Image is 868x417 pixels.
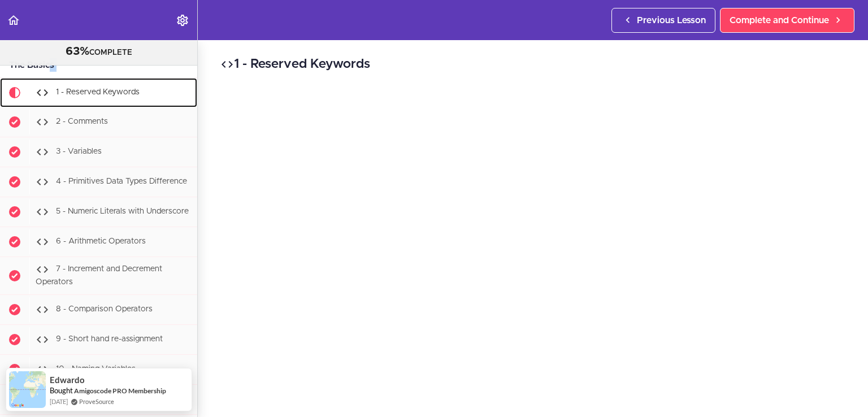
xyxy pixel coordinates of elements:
[14,45,183,59] div: COMPLETE
[220,55,845,74] h2: 1 - Reserved Keywords
[56,305,153,313] span: 8 - Comparison Operators
[56,89,140,97] span: 1 - Reserved Keywords
[56,365,136,373] span: 10 - Naming Variables
[36,266,162,286] span: 7 - Increment and Decrement Operators
[9,371,46,408] img: provesource social proof notification image
[7,14,20,27] svg: Back to course curriculum
[611,8,715,33] a: Previous Lesson
[56,148,102,156] span: 3 - Variables
[50,375,85,385] span: Edwardo
[56,335,163,343] span: 9 - Short hand re-assignment
[730,14,829,27] span: Complete and Continue
[176,14,189,27] svg: Settings Menu
[50,386,73,395] span: Bought
[56,208,189,216] span: 5 - Numeric Literals with Underscore
[66,46,89,57] span: 63%
[74,386,166,395] a: Amigoscode PRO Membership
[637,14,706,27] span: Previous Lesson
[79,397,114,406] a: ProveSource
[56,238,146,246] span: 6 - Arithmetic Operators
[50,397,68,406] span: [DATE]
[720,8,854,33] a: Complete and Continue
[56,178,187,186] span: 4 - Primitives Data Types Difference
[56,118,108,126] span: 2 - Comments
